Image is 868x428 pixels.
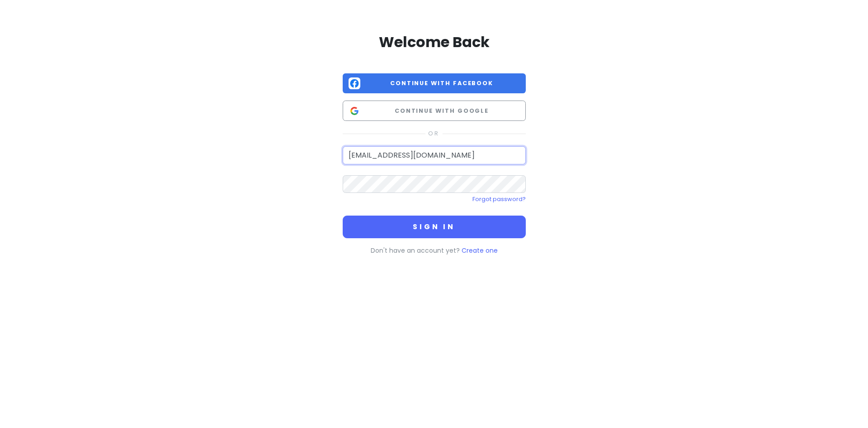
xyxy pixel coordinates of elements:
button: Continue with Google [343,101,526,121]
p: Don't have an account yet? [343,245,526,255]
img: Facebook logo [349,77,360,89]
h2: Welcome Back [343,33,526,52]
a: Forgot password? [472,195,526,203]
span: Continue with Google [364,106,520,115]
button: Sign in [343,216,526,238]
button: Continue with Facebook [343,73,526,94]
a: Create one [462,246,498,255]
span: Continue with Facebook [364,79,520,88]
img: Google logo [349,105,360,117]
input: Email Address [343,146,526,164]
